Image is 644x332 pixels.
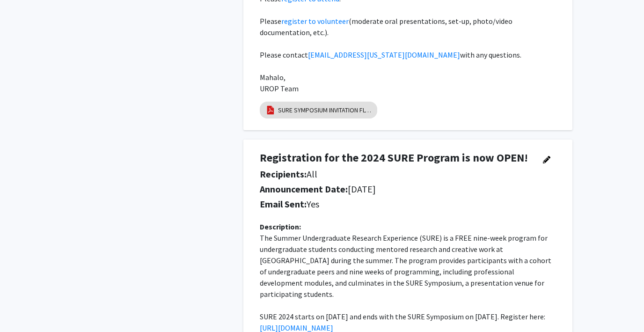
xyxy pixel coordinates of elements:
[260,183,348,195] b: Announcement Date:
[260,151,530,165] h4: Registration for the 2024 SURE Program is now OPEN!
[308,50,460,59] a: [EMAIL_ADDRESS][US_STATE][DOMAIN_NAME]
[260,49,556,60] p: Please contact with any questions.
[260,232,556,300] p: The Summer Undergraduate Research Experience (SURE) is a FREE nine-week program for undergraduate...
[260,198,307,210] b: Email Sent:
[260,72,556,83] p: Mahalo,
[7,290,40,325] iframe: Chat
[260,199,530,210] h5: Yes
[265,105,276,115] img: pdf_icon.png
[260,221,556,232] div: Description:
[260,184,530,195] h5: [DATE]
[281,16,349,26] a: register to volunteer
[260,83,556,94] p: UROP Team
[260,168,307,180] b: Recipients:
[260,15,556,38] p: Please (moderate oral presentations, set-up, photo/video documentation, etc.).
[260,169,530,180] h5: All
[278,105,372,115] a: SURE SYMPOSIUM INVITATION FLYER_FINAL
